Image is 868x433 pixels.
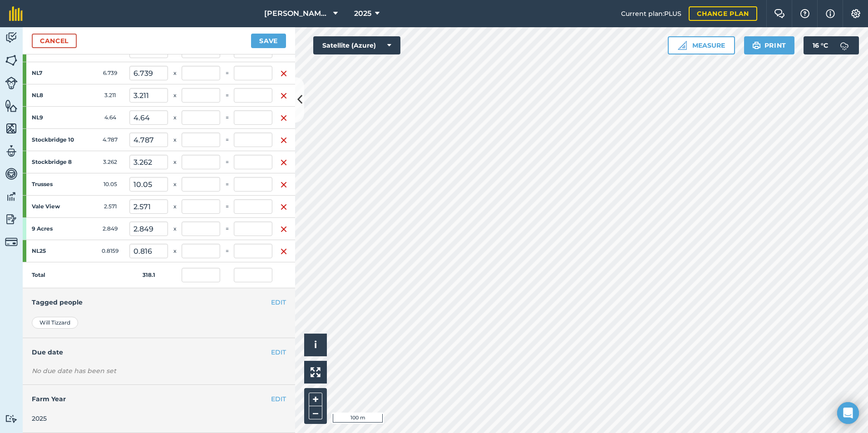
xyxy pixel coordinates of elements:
img: svg+xml;base64,PD94bWwgdmVyc2lvbj0iMS4wIiBlbmNvZGluZz0idXRmLTgiPz4KPCEtLSBHZW5lcmF0b3I6IEFkb2JlIE... [5,167,18,181]
div: Open Intercom Messenger [837,402,859,424]
div: 2025 [32,413,286,423]
button: + [309,393,322,406]
img: svg+xml;base64,PHN2ZyB4bWxucz0iaHR0cDovL3d3dy53My5vcmcvMjAwMC9zdmciIHdpZHRoPSI1NiIgaGVpZ2h0PSI2MC... [5,122,18,135]
img: svg+xml;base64,PHN2ZyB4bWxucz0iaHR0cDovL3d3dy53My5vcmcvMjAwMC9zdmciIHdpZHRoPSI1NiIgaGVpZ2h0PSI2MC... [5,54,18,67]
td: x [168,84,182,107]
button: EDIT [271,297,286,307]
strong: NL25 [32,247,74,255]
button: 16 °C [804,36,859,54]
strong: Total [32,271,45,278]
td: x [168,196,182,218]
img: Ruler icon [678,41,687,50]
h4: Tagged people [32,297,286,307]
img: svg+xml;base64,PD94bWwgdmVyc2lvbj0iMS4wIiBlbmNvZGluZz0idXRmLTgiPz4KPCEtLSBHZW5lcmF0b3I6IEFkb2JlIE... [5,144,18,158]
img: svg+xml;base64,PD94bWwgdmVyc2lvbj0iMS4wIiBlbmNvZGluZz0idXRmLTgiPz4KPCEtLSBHZW5lcmF0b3I6IEFkb2JlIE... [5,190,18,203]
img: svg+xml;base64,PHN2ZyB4bWxucz0iaHR0cDovL3d3dy53My5vcmcvMjAwMC9zdmciIHdpZHRoPSIxNiIgaGVpZ2h0PSIyNC... [280,224,287,235]
td: 0.8159 [91,240,129,262]
h4: Due date [32,347,286,357]
span: [PERSON_NAME] LTD [264,8,330,19]
td: = [220,218,234,240]
strong: 9 Acres [32,225,74,232]
span: i [314,339,317,350]
td: = [220,62,234,84]
td: x [168,151,182,173]
td: 3.211 [91,84,129,107]
h4: Farm Year [32,394,286,404]
img: A question mark icon [799,9,810,18]
strong: Stockbridge 10 [32,136,74,143]
td: = [220,240,234,262]
img: Two speech bubbles overlapping with the left bubble in the forefront [774,9,785,18]
strong: Vale View [32,203,74,210]
button: Save [251,34,286,48]
img: fieldmargin Logo [9,6,23,21]
td: 4.64 [91,107,129,129]
img: svg+xml;base64,PHN2ZyB4bWxucz0iaHR0cDovL3d3dy53My5vcmcvMjAwMC9zdmciIHdpZHRoPSIxNiIgaGVpZ2h0PSIyNC... [280,246,287,257]
strong: Stockbridge 8 [32,158,74,166]
button: i [304,334,327,356]
img: svg+xml;base64,PD94bWwgdmVyc2lvbj0iMS4wIiBlbmNvZGluZz0idXRmLTgiPz4KPCEtLSBHZW5lcmF0b3I6IEFkb2JlIE... [835,36,853,54]
td: = [220,129,234,151]
span: 16 ° C [813,36,828,54]
img: svg+xml;base64,PHN2ZyB4bWxucz0iaHR0cDovL3d3dy53My5vcmcvMjAwMC9zdmciIHdpZHRoPSIxNiIgaGVpZ2h0PSIyNC... [280,113,287,123]
td: = [220,84,234,107]
div: Will Tizzard [32,317,78,329]
strong: NL9 [32,114,74,121]
img: svg+xml;base64,PHN2ZyB4bWxucz0iaHR0cDovL3d3dy53My5vcmcvMjAwMC9zdmciIHdpZHRoPSIxNiIgaGVpZ2h0PSIyNC... [280,157,287,168]
td: x [168,107,182,129]
span: Current plan : PLUS [621,9,681,19]
td: = [220,173,234,196]
img: svg+xml;base64,PD94bWwgdmVyc2lvbj0iMS4wIiBlbmNvZGluZz0idXRmLTgiPz4KPCEtLSBHZW5lcmF0b3I6IEFkb2JlIE... [5,236,18,248]
img: svg+xml;base64,PD94bWwgdmVyc2lvbj0iMS4wIiBlbmNvZGluZz0idXRmLTgiPz4KPCEtLSBHZW5lcmF0b3I6IEFkb2JlIE... [5,414,18,423]
td: x [168,240,182,262]
img: svg+xml;base64,PHN2ZyB4bWxucz0iaHR0cDovL3d3dy53My5vcmcvMjAwMC9zdmciIHdpZHRoPSI1NiIgaGVpZ2h0PSI2MC... [5,99,18,113]
td: = [220,196,234,218]
td: 3.262 [91,151,129,173]
span: 2025 [354,8,371,19]
img: svg+xml;base64,PD94bWwgdmVyc2lvbj0iMS4wIiBlbmNvZGluZz0idXRmLTgiPz4KPCEtLSBHZW5lcmF0b3I6IEFkb2JlIE... [5,77,18,89]
td: x [168,129,182,151]
strong: NL8 [32,92,74,99]
td: 10.05 [91,173,129,196]
td: 2.571 [91,196,129,218]
a: Change plan [689,6,757,21]
strong: Trusses [32,181,74,188]
td: x [168,62,182,84]
button: Measure [668,36,735,54]
img: svg+xml;base64,PD94bWwgdmVyc2lvbj0iMS4wIiBlbmNvZGluZz0idXRmLTgiPz4KPCEtLSBHZW5lcmF0b3I6IEFkb2JlIE... [5,212,18,226]
button: Print [744,36,795,54]
img: svg+xml;base64,PHN2ZyB4bWxucz0iaHR0cDovL3d3dy53My5vcmcvMjAwMC9zdmciIHdpZHRoPSIxOSIgaGVpZ2h0PSIyNC... [752,40,761,51]
img: svg+xml;base64,PHN2ZyB4bWxucz0iaHR0cDovL3d3dy53My5vcmcvMjAwMC9zdmciIHdpZHRoPSIxNiIgaGVpZ2h0PSIyNC... [280,90,287,101]
a: Cancel [32,34,77,48]
td: = [220,107,234,129]
img: svg+xml;base64,PD94bWwgdmVyc2lvbj0iMS4wIiBlbmNvZGluZz0idXRmLTgiPz4KPCEtLSBHZW5lcmF0b3I6IEFkb2JlIE... [5,31,18,44]
img: svg+xml;base64,PHN2ZyB4bWxucz0iaHR0cDovL3d3dy53My5vcmcvMjAwMC9zdmciIHdpZHRoPSIxNiIgaGVpZ2h0PSIyNC... [280,68,287,79]
td: 6.739 [91,62,129,84]
img: svg+xml;base64,PHN2ZyB4bWxucz0iaHR0cDovL3d3dy53My5vcmcvMjAwMC9zdmciIHdpZHRoPSIxNiIgaGVpZ2h0PSIyNC... [280,135,287,146]
td: = [220,151,234,173]
strong: 318.1 [143,271,155,278]
button: – [309,406,322,419]
td: 4.787 [91,129,129,151]
img: svg+xml;base64,PHN2ZyB4bWxucz0iaHR0cDovL3d3dy53My5vcmcvMjAwMC9zdmciIHdpZHRoPSIxNyIgaGVpZ2h0PSIxNy... [826,8,835,19]
button: EDIT [271,347,286,357]
strong: NL7 [32,69,74,77]
td: 2.849 [91,218,129,240]
img: Four arrows, one pointing top left, one top right, one bottom right and the last bottom left [311,367,321,377]
button: EDIT [271,394,286,404]
img: svg+xml;base64,PHN2ZyB4bWxucz0iaHR0cDovL3d3dy53My5vcmcvMjAwMC9zdmciIHdpZHRoPSIxNiIgaGVpZ2h0PSIyNC... [280,202,287,212]
td: x [168,173,182,196]
img: svg+xml;base64,PHN2ZyB4bWxucz0iaHR0cDovL3d3dy53My5vcmcvMjAwMC9zdmciIHdpZHRoPSIxNiIgaGVpZ2h0PSIyNC... [280,179,287,190]
div: No due date has been set [32,366,286,375]
button: Satellite (Azure) [313,36,400,54]
td: x [168,218,182,240]
img: A cog icon [850,9,861,18]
